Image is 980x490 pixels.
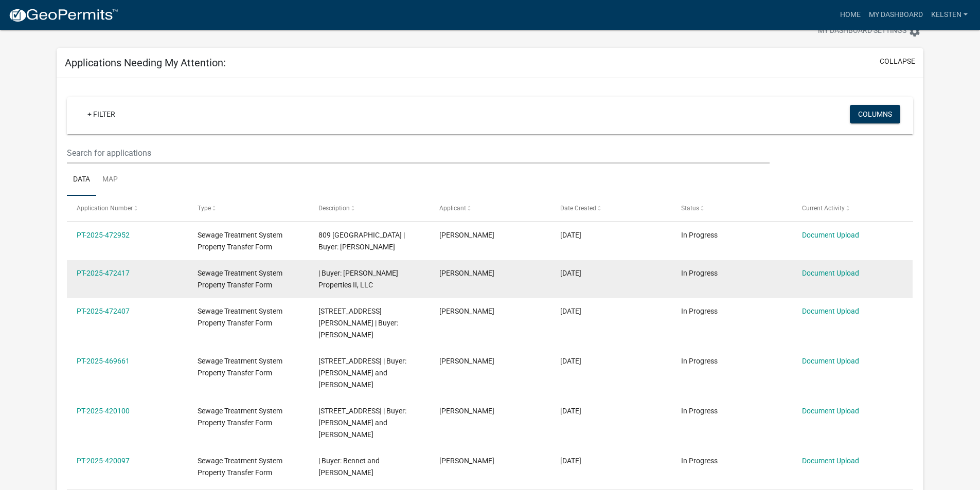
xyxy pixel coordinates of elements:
[439,357,494,365] span: Kelsey Stender
[77,205,133,212] span: Application Number
[439,457,494,465] span: Kelsey Stender
[318,457,380,477] span: | Buyer: Bennet and Trisha Stich
[77,231,130,239] a: PT-2025-472952
[439,231,494,239] span: Kelsey Stender
[560,457,581,465] span: 05/13/2025
[318,231,405,251] span: 809 RIVERSIDE CT | Buyer: Chloe Colbaugh
[802,357,859,365] a: Document Upload
[560,407,581,415] span: 05/13/2025
[198,457,282,477] span: Sewage Treatment System Property Transfer Form
[67,196,188,221] datatable-header-cell: Application Number
[439,307,494,315] span: Kelsey Stender
[560,307,581,315] span: 09/02/2025
[198,205,211,212] span: Type
[198,307,282,327] span: Sewage Treatment System Property Transfer Form
[430,196,550,221] datatable-header-cell: Applicant
[908,25,921,38] i: settings
[836,5,865,25] a: Home
[818,25,906,38] span: My Dashboard Settings
[318,357,406,389] span: 17837 CO HWY 1 | Buyer: Anthony Fijala and Susan Fijala
[198,269,282,289] span: Sewage Treatment System Property Transfer Form
[560,269,581,277] span: 09/02/2025
[560,231,581,239] span: 09/03/2025
[802,269,859,277] a: Document Upload
[802,407,859,415] a: Document Upload
[318,269,398,289] span: | Buyer: Platt Properties II, LLC
[681,307,718,315] span: In Progress
[681,457,718,465] span: In Progress
[198,231,282,251] span: Sewage Treatment System Property Transfer Form
[65,57,226,69] h5: Applications Needing My Attention:
[681,407,718,415] span: In Progress
[318,407,406,439] span: 514 SUMMIT ST E | Buyer: Adria Budesca and Amy Herbranson
[681,269,718,277] span: In Progress
[198,407,282,427] span: Sewage Treatment System Property Transfer Form
[681,231,718,239] span: In Progress
[77,407,130,415] a: PT-2025-420100
[439,269,494,277] span: Kelsey Stender
[560,357,581,365] span: 08/26/2025
[681,357,718,365] span: In Progress
[550,196,671,221] datatable-header-cell: Date Created
[792,196,913,221] datatable-header-cell: Current Activity
[67,164,96,196] a: Data
[850,105,900,123] button: Columns
[802,205,845,212] span: Current Activity
[318,205,350,212] span: Description
[318,307,398,339] span: 1420 ALCOTT AVE W | Buyer: Gary L Thompson
[439,407,494,415] span: Kelsey Stender
[927,5,972,25] a: Kelsten
[810,21,929,41] button: My Dashboard Settingssettings
[802,307,859,315] a: Document Upload
[802,457,859,465] a: Document Upload
[77,457,130,465] a: PT-2025-420097
[671,196,792,221] datatable-header-cell: Status
[77,307,130,315] a: PT-2025-472407
[77,269,130,277] a: PT-2025-472417
[77,357,130,365] a: PT-2025-469661
[802,231,859,239] a: Document Upload
[865,5,927,25] a: My Dashboard
[560,205,596,212] span: Date Created
[67,142,769,164] input: Search for applications
[439,205,466,212] span: Applicant
[96,164,124,196] a: Map
[681,205,699,212] span: Status
[198,357,282,377] span: Sewage Treatment System Property Transfer Form
[188,196,309,221] datatable-header-cell: Type
[79,105,123,123] a: + Filter
[309,196,430,221] datatable-header-cell: Description
[880,56,915,67] button: collapse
